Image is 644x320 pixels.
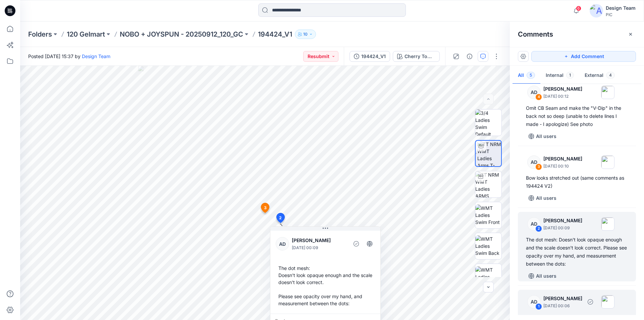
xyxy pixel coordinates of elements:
[526,174,628,190] div: Bow looks stretched out (same comments as 194424 V2)
[475,204,501,226] img: WMT Ladies Swim Front
[606,72,615,79] span: 4
[513,67,540,84] button: All
[464,51,475,62] button: Details
[518,30,553,38] h2: Comments
[535,94,542,100] div: 4
[531,51,636,62] button: Add Comment
[527,217,541,231] div: AD
[526,236,628,268] div: The dot mesh: Doesn't look opaque enough and the scale doesn't look correct. Please see opacity o...
[393,51,440,62] button: Cherry Tomato
[475,266,501,287] img: WMT Ladies Swim Left
[526,193,559,203] button: All users
[475,171,501,197] img: TT NRM WMT Ladies ARMS DOWN
[279,215,282,221] span: 2
[526,271,559,281] button: All users
[258,30,292,39] p: 194424_V1
[526,104,628,128] div: Omit CB Seam and make the "V-Dip" in the back not so deep (unable to delete lines I made - I apol...
[350,51,390,62] button: 194424_V1
[540,67,579,84] button: Internal
[28,53,110,60] span: Posted [DATE] 15:37 by
[292,244,346,251] p: [DATE] 00:09
[361,53,386,60] div: 194424_V1
[535,164,542,170] div: 3
[543,217,582,225] p: [PERSON_NAME]
[82,53,110,59] a: Design Team
[543,85,582,93] p: [PERSON_NAME]
[543,163,582,170] p: [DATE] 00:10
[475,235,501,257] img: WMT Ladies Swim Back
[536,194,556,202] p: All users
[543,155,582,163] p: [PERSON_NAME]
[535,303,542,310] div: 1
[576,6,581,11] span: 6
[543,294,582,303] p: [PERSON_NAME]
[536,132,556,140] p: All users
[477,141,501,166] img: TT NRM WMT Ladies Arms T-POSE
[303,31,308,38] p: 10
[535,225,542,232] div: 2
[590,4,603,17] img: avatar
[579,67,620,84] button: External
[526,131,559,142] button: All users
[276,237,289,250] div: AD
[566,72,574,79] span: 1
[475,109,501,136] img: 3/4 Ladies Swim Default
[405,53,435,60] div: Cherry Tomato
[67,30,105,39] a: 120 Gelmart
[543,93,582,100] p: [DATE] 00:12
[543,225,582,231] p: [DATE] 00:09
[527,295,541,309] div: AD
[295,30,316,39] button: 10
[606,4,636,12] div: Design Team
[536,272,556,280] p: All users
[120,30,243,39] a: NOBO + JOYSPUN - 20250912_120_GC
[292,236,346,244] p: [PERSON_NAME]
[606,12,636,17] div: PIC
[276,262,375,310] div: The dot mesh: Doesn't look opaque enough and the scale doesn't look correct. Please see opacity o...
[28,30,52,39] a: Folders
[527,72,535,79] span: 5
[264,205,267,211] span: 3
[527,86,541,99] div: AD
[527,155,541,169] div: AD
[543,303,582,309] p: [DATE] 00:06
